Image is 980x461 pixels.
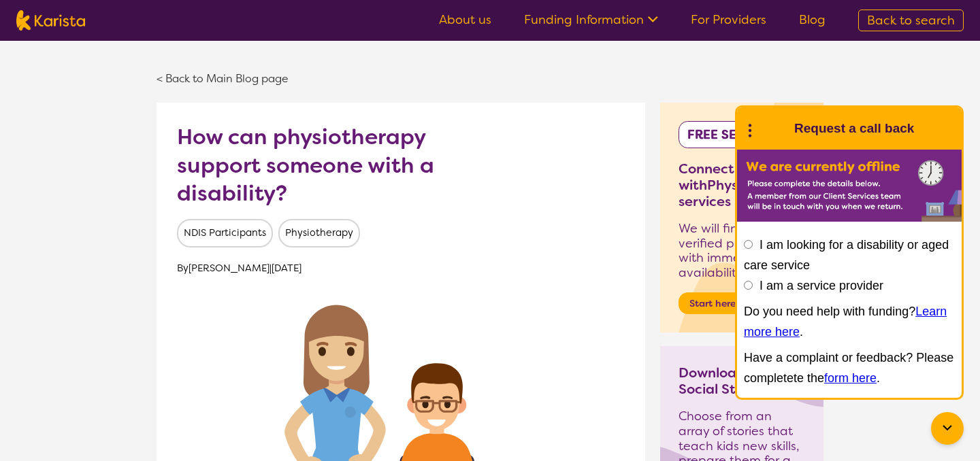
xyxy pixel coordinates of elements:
[177,123,491,208] h1: How can physiotherapy support someone with a disability?
[737,150,962,222] img: Karista offline chat form to request call back
[524,12,658,28] a: Funding Information
[679,292,747,314] button: Start here
[744,347,955,388] p: Have a complaint or feedback? Please completete the .
[679,364,805,397] h3: Download our Social Stories
[278,219,360,247] span: Physiotherapy
[16,10,85,31] img: Karista logo
[691,12,766,28] a: For Providers
[177,258,625,279] p: By [PERSON_NAME] | [DATE]
[439,12,491,28] a: About us
[794,118,914,139] h1: Request a call back
[679,222,805,280] p: We will find you verified providers with immediate availability.
[679,121,781,148] div: FREE SERVICE
[744,301,955,342] p: Do you need help with funding? .
[867,12,955,29] span: Back to search
[824,371,877,385] a: form here
[744,238,949,272] label: I am looking for a disability or aged care service
[177,219,273,247] span: NDIS Participants
[679,160,805,209] h3: Connecting you with Physiotherapy services
[157,71,289,86] a: < Back to Main Blog page
[759,115,786,142] img: Karista
[759,279,883,292] label: I am a service provider
[858,10,964,31] a: Back to search
[799,12,826,28] a: Blog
